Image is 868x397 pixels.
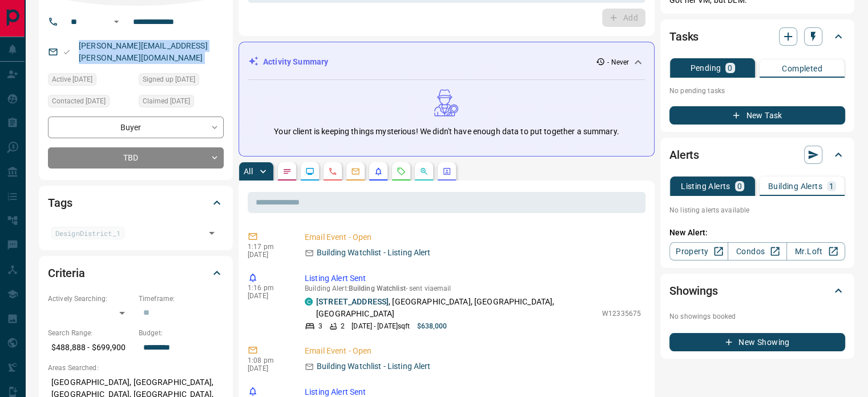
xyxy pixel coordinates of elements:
[305,298,313,306] div: condos.ca
[110,15,123,29] button: Open
[305,284,641,292] p: Building Alert : - sent via email
[728,64,732,72] p: 0
[139,95,224,111] div: Mon Sep 21 2020
[143,74,195,85] span: Signed up [DATE]
[669,277,845,304] div: Showings
[669,141,845,169] div: Alerts
[669,82,845,99] p: No pending tasks
[669,242,728,260] a: Property
[274,126,619,138] p: Your client is keeping things mysterious! We didn't have enough data to put together a summary.
[669,282,718,300] h2: Showings
[669,23,845,50] div: Tasks
[248,364,288,372] p: [DATE]
[352,321,410,331] p: [DATE] - [DATE] sqft
[318,321,322,331] p: 3
[442,167,451,176] svg: Agent Actions
[248,251,288,259] p: [DATE]
[48,363,224,373] p: Areas Searched:
[248,243,288,251] p: 1:17 pm
[48,194,72,212] h2: Tags
[417,321,447,331] p: $638,000
[248,292,288,300] p: [DATE]
[317,360,430,372] p: Building Watchlist - Listing Alert
[374,167,383,176] svg: Listing Alerts
[48,259,224,287] div: Criteria
[690,64,721,72] p: Pending
[139,328,224,338] p: Budget:
[79,41,208,62] a: [PERSON_NAME][EMAIL_ADDRESS][PERSON_NAME][DOMAIN_NAME]
[248,356,288,364] p: 1:08 pm
[52,74,92,85] span: Active [DATE]
[48,338,133,357] p: $488,888 - $699,900
[669,311,845,322] p: No showings booked
[669,333,845,351] button: New Showing
[305,231,641,243] p: Email Event - Open
[143,95,190,107] span: Claimed [DATE]
[351,167,360,176] svg: Emails
[48,95,133,111] div: Sat Oct 10 2020
[48,73,133,89] div: Mon Oct 18 2021
[669,146,699,164] h2: Alerts
[786,242,845,260] a: Mr.Loft
[48,117,224,138] div: Buyer
[48,189,224,216] div: Tags
[397,167,406,176] svg: Requests
[244,167,253,175] p: All
[316,297,389,306] a: [STREET_ADDRESS]
[669,205,845,215] p: No listing alerts available
[341,321,345,331] p: 2
[282,167,292,176] svg: Notes
[52,95,106,107] span: Contacted [DATE]
[248,51,645,73] div: Activity Summary- Never
[768,182,822,190] p: Building Alerts
[48,328,133,338] p: Search Range:
[139,294,224,304] p: Timeframe:
[263,56,328,68] p: Activity Summary
[607,57,629,67] p: - Never
[829,182,834,190] p: 1
[728,242,786,260] a: Condos
[737,182,742,190] p: 0
[669,106,845,125] button: New Task
[305,345,641,357] p: Email Event - Open
[204,225,220,241] button: Open
[669,227,845,239] p: New Alert:
[317,247,430,259] p: Building Watchlist - Listing Alert
[48,147,224,169] div: TBD
[419,167,429,176] svg: Opportunities
[328,167,337,176] svg: Calls
[316,296,596,320] p: , [GEOGRAPHIC_DATA], [GEOGRAPHIC_DATA], [GEOGRAPHIC_DATA]
[782,65,822,73] p: Completed
[349,284,406,292] span: Building Watchlist
[305,167,314,176] svg: Lead Browsing Activity
[48,264,85,282] h2: Criteria
[305,272,641,284] p: Listing Alert Sent
[681,182,730,190] p: Listing Alerts
[248,284,288,292] p: 1:16 pm
[48,294,133,304] p: Actively Searching:
[139,73,224,89] div: Sun Jul 29 2018
[669,27,699,46] h2: Tasks
[63,48,71,56] svg: Email Valid
[602,308,641,319] p: W12335675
